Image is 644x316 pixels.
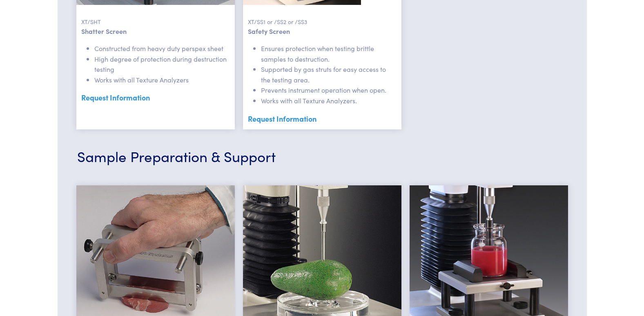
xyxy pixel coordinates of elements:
[248,113,397,125] a: Request Information
[261,43,397,64] li: Ensures protection when testing brittle samples to destruction.
[81,91,230,104] a: Request Information
[81,5,230,26] p: XT/SHT
[248,26,397,37] p: Safety Screen
[261,96,397,106] li: Works with all Texture Analyzers.
[81,26,230,37] p: Shatter Screen
[261,64,397,85] li: Supported by gas struts for easy access to the testing area.
[94,54,230,75] li: High degree of protection during destruction testing
[77,146,567,166] h3: Sample Preparation & Support
[261,85,397,96] li: Prevents instrument operation when open.
[248,5,397,26] p: XT/SS1 or /SS2 or /SS3
[94,43,230,54] li: Constructed from heavy duty perspex sheet
[94,75,230,85] li: Works with all Texture Analyzers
